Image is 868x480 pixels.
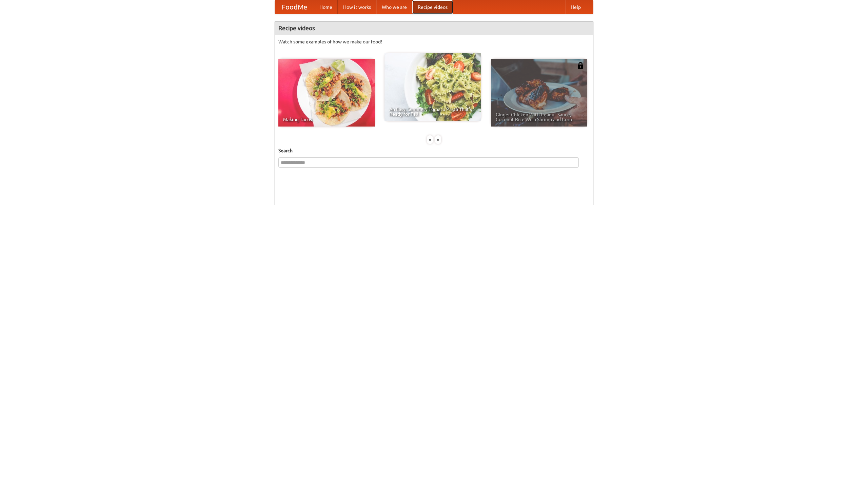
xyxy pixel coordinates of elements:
a: Making Tacos [278,59,375,127]
h4: Recipe videos [275,21,593,35]
a: Home [314,0,338,14]
img: 483408.png [577,62,584,69]
span: Making Tacos [283,117,370,122]
a: How it works [338,0,376,14]
div: « [427,135,433,144]
div: » [435,135,441,144]
a: Recipe videos [412,0,453,14]
a: Help [565,0,586,14]
a: An Easy, Summery Tomato Pasta That's Ready for Fall [384,53,481,121]
p: Watch some examples of how we make our food! [278,38,590,45]
a: FoodMe [275,0,314,14]
h5: Search [278,147,590,154]
a: Who we are [376,0,412,14]
span: An Easy, Summery Tomato Pasta That's Ready for Fall [389,107,476,116]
